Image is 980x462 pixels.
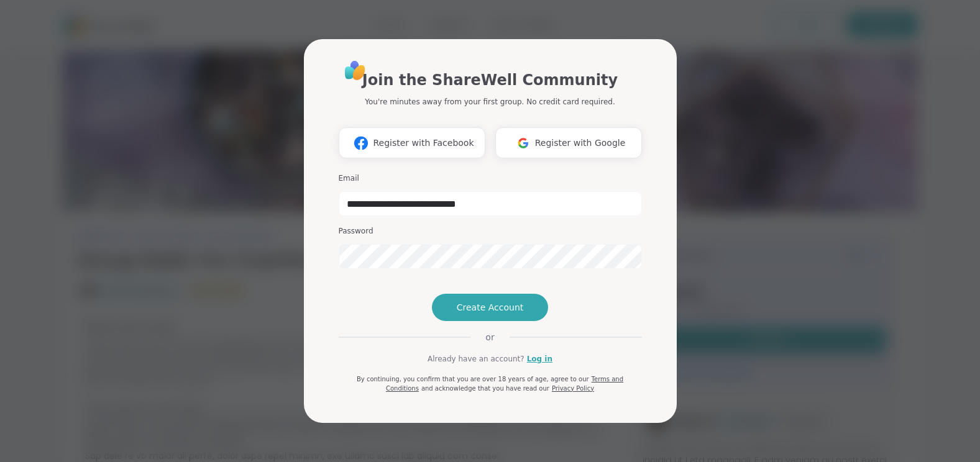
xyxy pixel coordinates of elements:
button: Create Account [432,294,549,321]
h1: Join the ShareWell Community [362,69,618,91]
span: By continuing, you confirm that you are over 18 years of age, agree to our [357,376,589,383]
button: Register with Facebook [339,127,485,158]
h3: Email [339,173,642,184]
span: or [470,331,509,343]
p: You're minutes away from your first group. No credit card required. [365,96,615,107]
span: Already have an account? [428,353,524,365]
span: Register with Facebook [373,137,474,150]
span: Create Account [457,301,524,314]
a: Terms and Conditions [386,376,623,392]
button: Register with Google [495,127,642,158]
h3: Password [339,226,642,237]
a: Privacy Policy [552,385,594,392]
span: and acknowledge that you have read our [421,385,549,392]
a: Log in [527,353,552,365]
img: ShareWell Logomark [349,132,373,155]
img: ShareWell Logo [341,57,369,84]
img: ShareWell Logomark [511,132,535,155]
span: Register with Google [535,137,626,150]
